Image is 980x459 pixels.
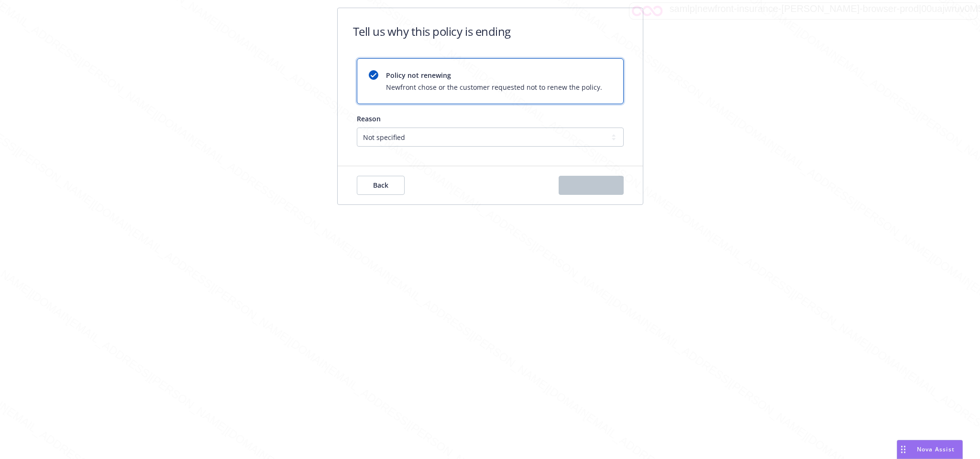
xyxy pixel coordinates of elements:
[559,176,624,195] button: Submit
[897,440,909,459] div: Drag to move
[386,70,602,80] span: Policy not renewing
[917,445,955,453] span: Nova Assist
[897,440,963,459] button: Nova Assist
[373,181,388,190] span: Back
[353,23,511,39] h1: Tell us why this policy is ending
[579,181,603,190] span: Submit
[386,82,602,92] span: Newfront chose or the customer requested not to renew the policy.
[357,176,405,195] button: Back
[357,114,381,123] span: Reason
